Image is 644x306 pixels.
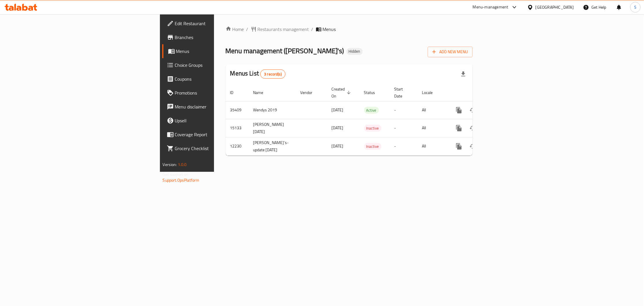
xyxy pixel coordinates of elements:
[178,161,187,168] span: 1.0.0
[346,48,363,55] div: Hidden
[253,89,271,96] span: Name
[422,89,440,96] span: Locale
[226,84,512,156] table: enhanced table
[466,103,480,117] button: Change Status
[323,26,336,33] span: Menus
[251,26,309,33] a: Restaurants management
[249,101,296,119] td: Wendys 2019
[466,121,480,135] button: Change Status
[346,49,363,54] span: Hidden
[390,137,418,155] td: -
[162,100,267,114] a: Menu disclaimer
[175,75,263,82] span: Coupons
[418,137,447,155] td: All
[162,30,267,44] a: Branches
[175,62,263,69] span: Choice Groups
[394,86,411,99] span: Start Date
[163,161,177,168] span: Version:
[364,143,381,150] span: Inactive
[473,4,508,11] div: Menu-management
[261,71,285,77] span: 3 record(s)
[162,86,267,100] a: Promotions
[364,125,381,132] div: Inactive
[162,141,267,155] a: Grocery Checklist
[364,89,383,96] span: Status
[364,143,381,150] div: Inactive
[364,125,381,132] span: Inactive
[175,103,263,110] span: Menu disclaimer
[175,131,263,138] span: Coverage Report
[260,69,285,79] div: Total records count
[162,128,267,141] a: Coverage Report
[175,145,263,152] span: Grocery Checklist
[418,101,447,119] td: All
[332,142,344,150] span: [DATE]
[447,84,512,102] th: Actions
[332,124,344,132] span: [DATE]
[311,26,313,33] li: /
[634,4,636,10] span: S
[162,72,267,86] a: Coupons
[226,26,473,33] nav: breadcrumb
[249,119,296,137] td: [PERSON_NAME] [DATE]
[418,119,447,137] td: All
[249,137,296,155] td: [PERSON_NAME]`s- update [DATE]
[162,114,267,128] a: Upsell
[163,171,189,178] span: Get support on:
[390,101,418,119] td: -
[162,44,267,58] a: Menus
[466,139,480,153] button: Change Status
[230,89,241,96] span: ID
[176,48,263,55] span: Menus
[230,69,285,79] h2: Menus List
[364,107,379,114] span: Active
[428,47,473,57] button: Add New Menu
[536,4,574,10] div: [GEOGRAPHIC_DATA]
[258,26,309,33] span: Restaurants management
[432,48,468,56] span: Add New Menu
[175,34,263,41] span: Branches
[226,44,344,57] span: Menu management ( [PERSON_NAME]'s )
[452,121,466,135] button: more
[452,103,466,117] button: more
[162,58,267,72] a: Choice Groups
[456,67,470,81] div: Export file
[300,89,320,96] span: Vendor
[332,86,353,99] span: Created On
[390,119,418,137] td: -
[452,139,466,153] button: more
[332,106,344,114] span: [DATE]
[175,117,263,124] span: Upsell
[163,176,200,184] a: Support.OpsPlatform
[175,20,263,27] span: Edit Restaurant
[162,16,267,30] a: Edit Restaurant
[175,89,263,96] span: Promotions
